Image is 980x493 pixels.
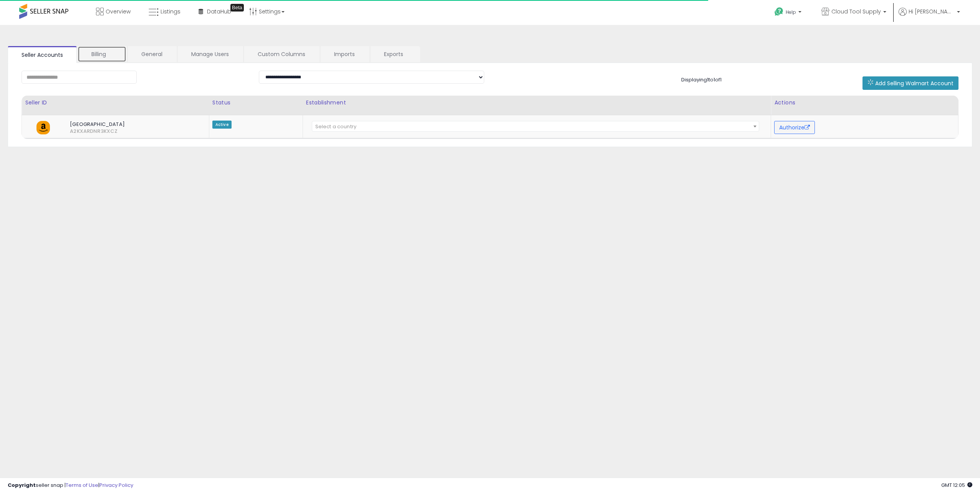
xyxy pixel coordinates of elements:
[244,46,319,62] a: Custom Columns
[177,46,243,62] a: Manage Users
[786,9,796,15] span: Help
[768,1,809,25] a: Help
[831,8,881,15] span: Cloud Tool Supply
[774,7,784,17] i: Get Help
[320,46,369,62] a: Imports
[212,99,300,107] div: Status
[306,99,768,107] div: Establishment
[862,76,958,90] button: Add Selling Walmart Account
[212,121,232,129] span: Active
[64,121,191,128] span: [GEOGRAPHIC_DATA]
[230,4,244,12] div: Tooltip anchor
[899,8,960,25] a: Hi [PERSON_NAME]
[25,99,206,107] div: Seller ID
[207,8,231,15] span: DataHub
[8,46,77,63] a: Seller Accounts
[875,79,954,87] span: Add Selling Walmart Account
[909,8,955,15] span: Hi [PERSON_NAME]
[161,8,180,15] span: Listings
[127,46,176,62] a: General
[774,99,955,107] div: Actions
[106,8,131,15] span: Overview
[681,76,722,83] span: Displaying 1 to 1 of 1
[36,121,50,134] img: amazon.png
[315,123,356,130] span: Select a country
[78,46,126,62] a: Billing
[370,46,419,62] a: Exports
[774,121,815,134] button: Authorize
[64,128,85,135] span: A2KXARDNR3KXCZ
